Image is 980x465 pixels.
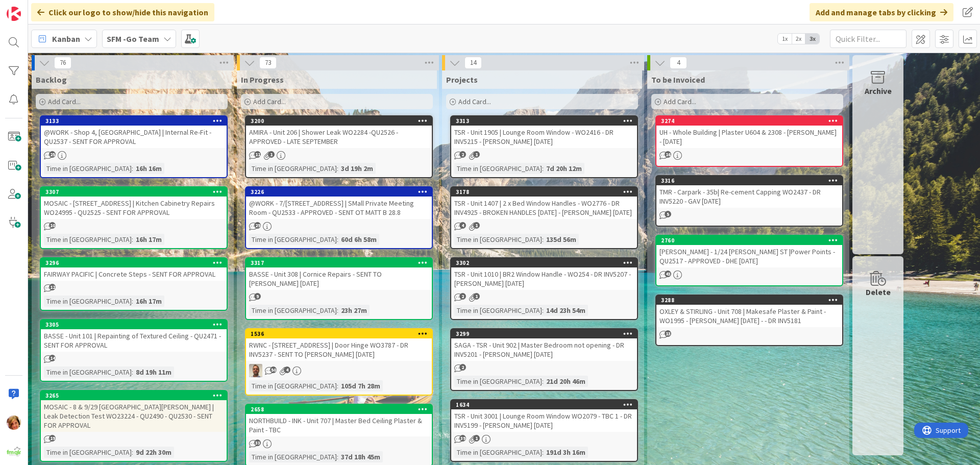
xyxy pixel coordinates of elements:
div: 3274 [661,117,842,125]
div: @WORK - 7/[STREET_ADDRESS] | SMall Private Meeting Room - QU2533 - APPROVED - SENT OT MATT B 28.8 [246,197,432,219]
div: 3305 [41,320,227,329]
span: 14 [464,57,482,69]
div: 3302 [456,259,637,266]
div: 2760[PERSON_NAME] - 1/24 [PERSON_NAME] ST |Power Points - QU2517 - APPROVED - DHE [DATE] [656,236,842,267]
a: 3274UH - Whole Building | Plaster U604 & 2308 - [PERSON_NAME] - [DATE] [655,115,843,167]
div: 3288OXLEY & STIRLING - Unit 708 | Makesafe Plaster & Paint - WO1995 - [PERSON_NAME] [DATE] - - DR... [656,296,842,327]
div: 3133 [41,116,227,126]
div: 3265 [41,391,227,400]
div: 3299SAGA - TSR - Unit 902 | Master Bedroom not opening - DR INV5201 - [PERSON_NAME] [DATE] [451,329,637,361]
div: 3305BASSE - Unit 101 | Repainting of Textured Ceiling - QU2471 - SENT FOR APPROVAL [41,320,227,352]
div: 1634TSR - Unit 3001 | Lounge Room Window WO2079 - TBC 1 - DR INV5199 - [PERSON_NAME] [DATE] [451,400,637,432]
div: 3296 [41,258,227,267]
div: 3317BASSE - Unit 308 | Cornice Repairs - SENT TO [PERSON_NAME] [DATE] [246,258,432,290]
div: TSR - Unit 3001 | Lounge Room Window WO2079 - TBC 1 - DR INV5199 - [PERSON_NAME] [DATE] [451,409,637,432]
span: 2 [459,293,466,300]
div: 3288 [661,297,842,304]
span: 19 [49,435,56,442]
div: 105d 7h 28m [338,380,383,391]
a: 3316TMR - Carpark - 35b| Re-cement Capping WO2437 - DR INV5220 - GAV [DATE] [655,175,843,227]
div: 1536RWNC - [STREET_ADDRESS] | Door Hinge WO3787 - DR INV5237 - SENT TO [PERSON_NAME] [DATE] [246,329,432,361]
div: 135d 56m [544,234,579,245]
div: RWNC - [STREET_ADDRESS] | Door Hinge WO3787 - DR INV5237 - SENT TO [PERSON_NAME] [DATE] [246,338,432,361]
div: 1536 [251,330,432,337]
a: 3296FAIRWAY PACIFIC | Concrete Steps - SENT FOR APPROVALTime in [GEOGRAPHIC_DATA]:16h 17m [40,257,228,311]
div: 3274UH - Whole Building | Plaster U604 & 2308 - [PERSON_NAME] - [DATE] [656,116,842,148]
span: 10 [49,222,56,229]
span: : [542,163,544,174]
div: TSR - Unit 1407 | 2 x Bed Window Handles - WO2776 - DR INV4925 - BROKEN HANDLES [DATE] - [PERSON_... [451,197,637,219]
a: 1536RWNC - [STREET_ADDRESS] | Door Hinge WO3787 - DR INV5237 - SENT TO [PERSON_NAME] [DATE]SDTime... [245,328,433,396]
div: SAGA - TSR - Unit 902 | Master Bedroom not opening - DR INV5201 - [PERSON_NAME] [DATE] [451,338,637,361]
div: Click our logo to show/hide this navigation [31,3,214,21]
span: : [337,451,338,462]
div: MOSAIC - [STREET_ADDRESS] | Kitchen Cabinetry Repairs WO24995 - QU2525 - SENT FOR APPROVAL [41,197,227,219]
div: 2658 [246,405,432,414]
div: 21d 20h 46m [544,376,588,387]
span: Add Card... [664,97,696,106]
a: 3288OXLEY & STIRLING - Unit 708 | Makesafe Plaster & Paint - WO1995 - [PERSON_NAME] [DATE] - - DR... [655,295,843,346]
div: Time in [GEOGRAPHIC_DATA] [454,447,542,458]
div: 3299 [451,329,637,338]
a: 3299SAGA - TSR - Unit 902 | Master Bedroom not opening - DR INV5201 - [PERSON_NAME] [DATE]Time in... [450,328,638,391]
span: : [542,447,544,458]
a: 3302TSR - Unit 1010 | BR2 Window Handle - WO254 - DR INV5207 - [PERSON_NAME] [DATE]Time in [GEOGR... [450,257,638,320]
div: 9d 22h 30m [133,447,174,458]
a: 3226@WORK - 7/[STREET_ADDRESS] | SMall Private Meeting Room - QU2533 - APPROVED - SENT OT MATT B ... [245,186,433,249]
span: : [132,296,133,307]
span: Add Card... [458,97,491,106]
span: : [337,234,338,245]
div: 3316 [656,176,842,185]
div: Time in [GEOGRAPHIC_DATA] [44,366,132,378]
div: 3296 [45,259,227,266]
div: 14d 23h 54m [544,305,588,316]
div: 3307 [45,188,227,195]
span: In Progress [241,75,284,85]
div: FAIRWAY PACIFIC | Concrete Steps - SENT FOR APPROVAL [41,267,227,281]
div: 3288 [656,296,842,305]
div: 3226 [251,188,432,195]
span: 25 [49,151,56,158]
div: 3178 [451,187,637,197]
div: Time in [GEOGRAPHIC_DATA] [44,447,132,458]
div: Delete [866,286,891,298]
div: AMIRA - Unit 206 | Shower Leak WO2284 -QU2526 -APPROVED - LATE SEPTEMBER [246,126,432,148]
div: 3299 [456,330,637,337]
span: 43 [665,271,671,277]
div: 3313TSR - Unit 1905 | Lounge Room Window - WO2416 - DR INV5215 - [PERSON_NAME] [DATE] [451,116,637,148]
div: Time in [GEOGRAPHIC_DATA] [44,234,132,245]
span: : [337,305,338,316]
div: 3226 [246,187,432,197]
span: : [132,447,133,458]
div: 3302 [451,258,637,267]
div: 1634 [451,400,637,409]
div: 2760 [661,237,842,244]
span: 33 [254,439,261,446]
div: Archive [865,85,892,97]
div: 191d 3h 16m [544,447,588,458]
div: Time in [GEOGRAPHIC_DATA] [249,305,337,316]
img: Visit kanbanzone.com [7,7,21,21]
span: : [542,234,544,245]
div: OXLEY & STIRLING - Unit 708 | Makesafe Plaster & Paint - WO1995 - [PERSON_NAME] [DATE] - - DR INV... [656,305,842,327]
div: 16h 16m [133,163,164,174]
div: [PERSON_NAME] - 1/24 [PERSON_NAME] ST |Power Points - QU2517 - APPROVED - DHE [DATE] [656,245,842,267]
div: 3307MOSAIC - [STREET_ADDRESS] | Kitchen Cabinetry Repairs WO24995 - QU2525 - SENT FOR APPROVAL [41,187,227,219]
a: 3200AMIRA - Unit 206 | Shower Leak WO2284 -QU2526 -APPROVED - LATE SEPTEMBERTime in [GEOGRAPHIC_D... [245,115,433,178]
div: 3305 [45,321,227,328]
span: 5 [665,211,671,217]
div: 3316TMR - Carpark - 35b| Re-cement Capping WO2437 - DR INV5220 - GAV [DATE] [656,176,842,208]
div: 3178 [456,188,637,195]
span: 4 [670,57,687,69]
div: 3317 [251,259,432,266]
span: 12 [49,284,56,290]
div: 1634 [456,401,637,408]
div: Time in [GEOGRAPHIC_DATA] [454,376,542,387]
div: BASSE - Unit 308 | Cornice Repairs - SENT TO [PERSON_NAME] [DATE] [246,267,432,290]
span: 76 [54,57,71,69]
span: 1 [473,293,480,300]
div: 7d 20h 12m [544,163,584,174]
span: 14 [49,355,56,361]
div: 3200 [251,117,432,125]
input: Quick Filter... [830,30,906,48]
